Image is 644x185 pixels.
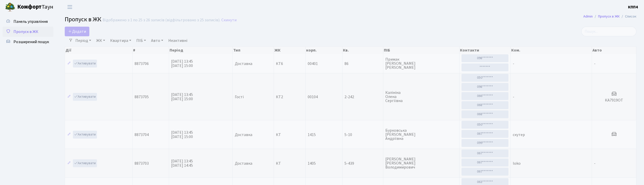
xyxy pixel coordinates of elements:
span: Панель управління [13,19,48,24]
span: КТ2 [276,95,303,99]
span: - [594,161,596,166]
h5: КА7919ОТ [594,98,634,103]
span: Пропуск в ЖК [13,29,38,35]
b: Комфорт [17,3,42,11]
span: скутер [513,132,525,138]
span: 00401 [308,61,318,66]
a: Період [73,36,93,45]
span: Доставка [235,133,252,137]
a: Активувати [73,159,97,167]
th: Авто [592,47,637,54]
a: КПП4 [628,4,638,10]
a: Активувати [73,131,97,139]
span: КТ6 [276,62,303,66]
span: 5-10 [344,133,381,137]
div: Відображено з 1 по 25 з 26 записів (відфільтровано з 25 записів). [103,18,220,23]
img: logo.png [5,2,15,12]
span: 8873706 [135,61,149,66]
th: корп. [306,47,343,54]
th: ПІБ [383,47,459,54]
span: - [513,61,514,66]
th: Контакти [459,47,511,54]
span: 8873703 [135,161,149,166]
a: Панель управління [3,16,53,27]
span: [DATE] 13:45 [DATE] 15:00 [171,59,193,69]
a: Розширений пошук [3,37,53,47]
span: 2-242 [344,95,381,99]
th: Кв. [342,47,383,54]
th: # [133,47,169,54]
th: Дії [65,47,133,54]
span: 1405 [308,161,316,166]
span: [DATE] 13:45 [DATE] 15:00 [171,92,193,102]
a: Admin [583,14,593,19]
button: Переключити навігацію [63,3,76,11]
a: Додати [65,27,89,36]
span: Калініна Олена Сергіївна [385,91,457,103]
nav: breadcrumb [576,11,644,22]
input: Пошук... [581,27,636,36]
span: 1415 [308,132,316,138]
a: Авто [149,36,165,45]
span: - [594,61,596,66]
a: Квартира [108,36,133,45]
a: Неактивні [166,36,189,45]
a: Пропуск в ЖК [3,27,53,37]
th: Ком. [511,47,592,54]
span: Доставка [235,161,252,165]
a: ПІБ [134,36,148,45]
span: - [513,94,514,100]
span: [DATE] 13:45 [DATE] 14:45 [171,158,193,168]
span: Додати [68,29,86,34]
a: Скинути [221,18,237,23]
span: Доставка [235,62,252,66]
span: 86 [344,62,381,66]
span: Гості [235,95,244,99]
th: Період [169,47,233,54]
span: 00104 [308,94,318,100]
span: 5-439 [344,161,381,165]
li: Список [620,14,636,19]
span: Бурковська [PERSON_NAME] Андріївна [385,128,457,141]
a: Активувати [73,60,97,68]
span: КТ [276,133,303,137]
a: Активувати [73,93,97,101]
span: Пропуск в ЖК [65,15,101,24]
th: ЖК [274,47,305,54]
a: Пропуск в ЖК [598,14,620,19]
span: loko [513,161,521,166]
span: КТ [276,161,303,165]
span: Таун [17,3,53,11]
span: [PERSON_NAME] [PERSON_NAME] Володимирович [385,157,457,169]
span: 8873705 [135,94,149,100]
span: Примак [PERSON_NAME] [PERSON_NAME] [385,57,457,70]
a: ЖК [94,36,107,45]
span: Розширений пошук [13,39,49,45]
span: 8873704 [135,132,149,138]
th: Тип [233,47,274,54]
span: [DATE] 13:45 [DATE] 15:00 [171,130,193,140]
